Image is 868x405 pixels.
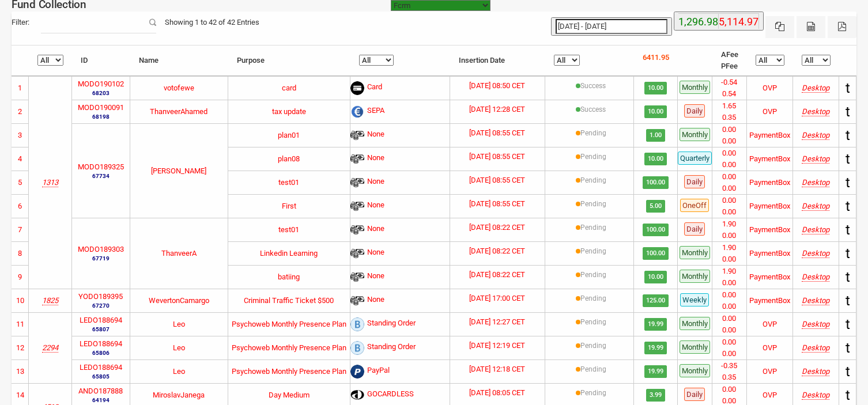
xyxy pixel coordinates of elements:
label: [{ [580,104,606,115]
label: [DATE] 08:55 CET [469,198,525,210]
i: Test Account [42,178,58,187]
td: Leo [130,336,228,359]
li: 0.00 [712,324,746,336]
td: Psychoweb Monthly Presence Plan [228,312,350,336]
small: 67719 [78,254,124,263]
span: Monthly [680,364,710,377]
button: Pdf [828,16,856,38]
span: Daily [684,104,705,118]
span: Standing Order [367,317,416,331]
div: PaymentBox [749,295,790,306]
td: ThanveerA [130,218,228,289]
div: PaymentBox [749,200,790,212]
span: 100.00 [643,247,669,260]
span: Monthly [680,340,710,354]
i: Mozilla/5.0 (Macintosh; Intel Mac OS X 10_15_7) AppleWebKit/537.36 (KHTML, like Gecko) Chrome/133... [802,296,829,305]
li: 0.00 [712,277,746,289]
td: Linkedin Learning [228,241,350,265]
label: Pending [580,152,606,162]
i: Mozilla/5.0 (Macintosh; Intel Mac OS X 10.15; rv:124.0) Gecko/20100101 Firefox/124.0 [802,367,829,376]
small: 65806 [80,349,122,357]
span: None [367,199,384,213]
td: votofewe [130,76,228,100]
span: Card [367,81,382,95]
button: Excel [765,16,794,38]
td: 6 [12,194,29,218]
label: [DATE] 08:55 CET [469,151,525,162]
span: None [367,223,384,237]
span: 125.00 [643,294,669,307]
div: OVP [763,319,777,330]
td: 4 [12,147,29,171]
td: [PERSON_NAME] [130,123,228,218]
span: None [367,176,384,190]
span: Monthly [680,81,710,94]
i: Psicoweb [42,343,58,352]
small: 65805 [80,372,122,381]
li: 0.35 [712,372,746,383]
label: MODO190091 [78,102,124,113]
label: Pending [580,175,606,186]
td: 5 [12,171,29,194]
label: Pending [580,199,606,209]
button: CSV [797,16,825,38]
i: Mozilla/5.0 (Macintosh; Intel Mac OS X 10.15; rv:124.0) Gecko/20100101 Firefox/124.0 [802,343,829,352]
span: t [846,175,850,191]
td: 8 [12,241,29,265]
label: Pending [580,246,606,256]
small: 67734 [78,172,124,180]
span: t [846,104,850,120]
span: 100.00 [643,176,669,189]
li: 0.00 [712,135,746,147]
span: t [846,127,850,143]
span: Standing Order [367,341,416,355]
li: 1.90 [712,266,746,277]
span: 10.00 [644,105,667,118]
span: 1.00 [646,129,665,142]
td: 7 [12,218,29,241]
td: 11 [12,312,29,336]
li: 0.00 [712,230,746,241]
td: batiing [228,265,350,289]
span: t [846,316,850,332]
i: Mozilla/5.0 (Windows NT 10.0; Win64; x64) AppleWebKit/537.36 (KHTML, like Gecko) Chrome/139.0.0.0... [802,84,829,92]
td: 9 [12,265,29,289]
small: 68198 [78,112,124,121]
label: [DATE] 17:00 CET [469,293,525,304]
div: OVP [763,342,777,354]
label: LEDO188694 [80,338,122,350]
i: Mozilla/5.0 (Windows NT 10.0; Win64; x64) AppleWebKit/537.36 (KHTML, like Gecko) Chrome/109.0.0.0... [802,391,829,399]
li: 0.00 [712,124,746,135]
label: [DATE] 08:55 CET [469,175,525,186]
i: Mozilla/5.0 (Windows NT 10.0; Win64; x64) AppleWebKit/537.36 (KHTML, like Gecko) Chrome/137.0.0.0... [802,225,829,234]
label: Pending [580,364,606,374]
label: MODO190102 [78,78,124,90]
span: Monthly [680,270,710,283]
i: Mozilla/5.0 (Windows NT 10.0; Win64; x64) AppleWebKit/537.36 (KHTML, like Gecko) Chrome/138.0.0.0... [802,154,829,163]
span: PayPal [367,365,390,378]
span: None [367,247,384,260]
td: test01 [228,171,350,194]
div: OVP [763,82,777,94]
li: 0.00 [712,171,746,183]
label: Pending [580,128,606,138]
label: Pending [580,293,606,304]
label: [DATE] 08:22 CET [469,245,525,257]
li: 0.00 [712,159,746,171]
td: tax update [228,100,350,123]
label: [DATE] 12:27 CET [469,316,525,328]
span: Quarterly [678,152,712,165]
small: 64194 [78,396,123,404]
label: [DATE] 12:28 CET [469,104,525,115]
td: Leo [130,359,228,383]
li: 1.90 [712,218,746,230]
label: [DATE] 08:05 CET [469,387,525,399]
i: Mozilla/5.0 (Windows NT 10.0; Win64; x64) AppleWebKit/537.36 (KHTML, like Gecko) Chrome/138.0.0.0... [802,131,829,139]
li: 0.00 [712,206,746,218]
span: 19.99 [644,365,667,378]
span: None [367,294,384,308]
span: t [846,80,850,96]
label: LEDO188694 [80,362,122,373]
li: 0.00 [712,301,746,312]
label: [DATE] 12:19 CET [469,340,525,351]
